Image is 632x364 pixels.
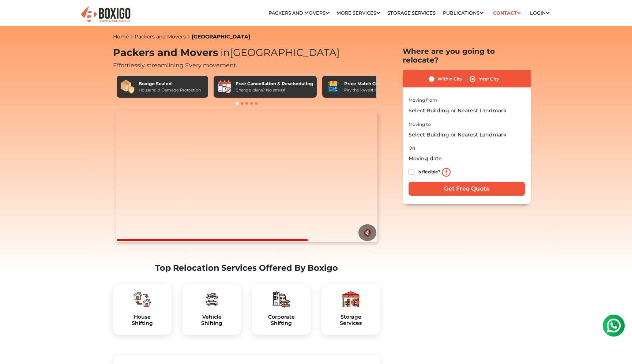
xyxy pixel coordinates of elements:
[442,168,451,177] img: info
[133,290,151,308] img: boxigo_packers_and_movers_plan
[409,128,525,141] input: Select Building or Nearest Landmark
[236,87,313,93] div: Change plans? No stress!
[258,314,305,326] h5: Corporate Shifting
[188,314,235,326] a: VehicleShifting
[135,33,186,40] a: Packers and Movers
[387,10,436,16] a: Storage Services
[113,62,237,69] span: Effortlessly streamlining Every movement.
[120,79,135,94] img: Boxigo Sealed
[344,80,400,87] div: Price Match Guarantee
[139,87,201,93] div: Household Damage Protection
[113,47,380,59] h1: Packers and Movers
[116,111,377,242] video: Your browser does not support the video tag.
[409,145,415,151] label: On
[236,80,313,87] div: Free Cancellation & Rescheduling
[218,46,340,59] span: [GEOGRAPHIC_DATA]
[113,33,129,40] a: Home
[272,290,290,308] img: boxigo_packers_and_movers_plan
[119,314,166,326] a: HouseShifting
[409,121,431,128] label: Moving to
[409,152,525,165] input: Moving date
[327,314,374,326] a: StorageServices
[258,314,305,326] a: CorporateShifting
[188,314,235,326] h5: Vehicle Shifting
[409,104,525,117] input: Select Building or Nearest Landmark
[344,87,400,93] div: Pay the lowest. Guaranteed!
[221,46,230,59] span: in
[437,75,462,83] label: Within City
[342,290,360,308] img: boxigo_packers_and_movers_plan
[192,33,250,40] a: [GEOGRAPHIC_DATA]
[409,182,525,196] input: Get Free Quote
[139,80,201,87] div: Boxigo Sealed
[326,79,341,94] img: Price Match Guarantee
[417,168,440,175] label: Is flexible?
[409,97,437,104] label: Moving from
[119,314,166,326] h5: House Shifting
[478,75,499,83] label: Inter City
[443,10,484,16] a: Publications
[530,10,550,16] a: Login
[80,5,131,23] img: Boxigo
[113,263,380,273] h2: Top Relocation Services Offered By Boxigo
[403,47,531,64] h2: Where are you going to relocate?
[7,7,22,22] img: whatsapp-icon.svg
[327,314,374,326] h5: Storage Services
[358,224,376,241] button: 🔇
[269,10,330,16] a: Packers and Movers
[490,7,523,19] a: Contact
[336,10,380,16] a: More services
[203,290,221,308] img: boxigo_packers_and_movers_plan
[217,79,232,94] img: Free Cancellation & Rescheduling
